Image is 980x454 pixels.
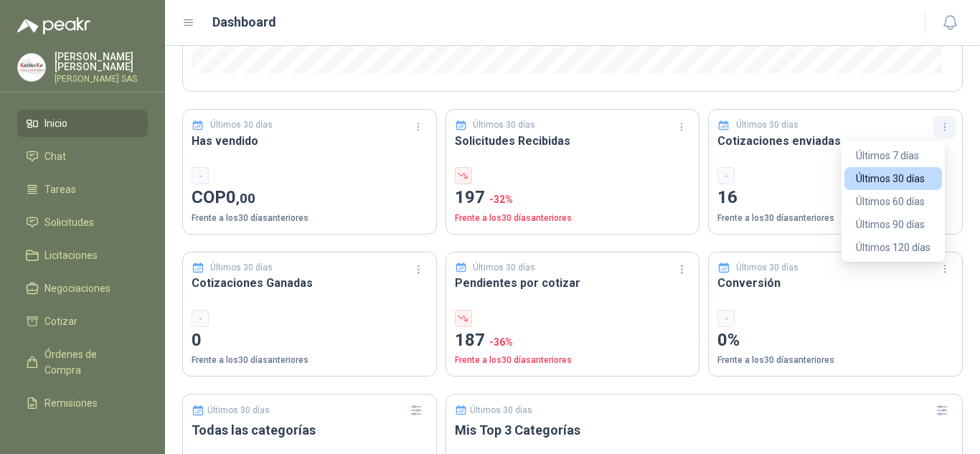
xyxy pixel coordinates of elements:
img: logo_orange.svg [23,23,34,34]
img: Logo peakr [17,17,90,34]
p: Últimos 30 días [210,118,273,132]
p: Últimos 30 días [470,405,532,415]
button: Últimos 30 días [844,167,942,190]
h3: Cotizaciones Ganadas [192,274,428,292]
p: Frente a los 30 días anteriores [717,354,953,367]
img: tab_domain_overview_orange.svg [60,83,71,95]
p: 0 [192,327,428,354]
span: Inicio [44,115,67,131]
p: [PERSON_NAME] SAS [55,75,148,83]
div: - [717,167,735,184]
h3: Conversión [717,274,953,292]
p: Frente a los 30 días anteriores [717,212,953,225]
h1: Dashboard [212,12,276,32]
p: 0% [717,327,953,354]
div: - [192,167,209,184]
a: Negociaciones [17,275,148,302]
span: Chat [44,148,66,164]
p: Últimos 30 días [736,118,798,132]
p: Últimos 30 días [210,261,273,275]
p: Frente a los 30 días anteriores [192,354,428,367]
span: ,00 [236,190,255,207]
button: Últimos 7 días [844,144,942,167]
p: COP [192,184,428,212]
h3: Pendientes por cotizar [455,274,691,292]
button: Últimos 90 días [844,213,942,236]
span: Tareas [44,181,76,197]
h3: Todas las categorías [192,422,428,439]
span: -32 % [489,194,513,205]
span: Remisiones [44,395,98,411]
a: Remisiones [17,389,148,417]
img: website_grey.svg [23,37,34,49]
span: Solicitudes [44,214,94,230]
a: Inicio [17,110,148,137]
p: Últimos 30 días [473,261,535,275]
img: Company Logo [18,54,45,81]
p: 187 [455,327,691,354]
a: Órdenes de Compra [17,341,148,384]
p: Frente a los 30 días anteriores [455,354,691,367]
img: tab_keywords_by_traffic_grey.svg [153,83,164,95]
p: [PERSON_NAME] [PERSON_NAME] [55,52,148,72]
a: Chat [17,143,148,170]
span: Negociaciones [44,280,110,296]
div: Palabras clave [169,85,228,94]
p: Últimos 30 días [736,261,798,275]
span: -36 % [489,336,513,348]
p: 16 [717,184,953,212]
button: Últimos 120 días [844,236,942,259]
p: Últimos 30 días [473,118,535,132]
h3: Solicitudes Recibidas [455,132,691,150]
a: Tareas [17,176,148,203]
p: Últimos 30 días [207,405,270,415]
div: Dominio [75,85,110,94]
a: Solicitudes [17,209,148,236]
p: Frente a los 30 días anteriores [192,212,428,225]
span: Licitaciones [44,247,98,263]
button: Últimos 60 días [844,190,942,213]
div: - [192,310,209,327]
div: v 4.0.25 [40,23,70,34]
h3: Mis Top 3 Categorías [455,422,953,439]
a: Licitaciones [17,242,148,269]
h3: Has vendido [192,132,428,150]
span: 0 [226,187,255,207]
h3: Cotizaciones enviadas [717,132,953,150]
p: 197 [455,184,691,212]
div: Dominio: [DOMAIN_NAME] [37,37,161,49]
a: Cotizar [17,308,148,335]
div: - [717,310,735,327]
span: Cotizar [44,313,77,329]
p: Frente a los 30 días anteriores [455,212,691,225]
span: Órdenes de Compra [44,346,134,378]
